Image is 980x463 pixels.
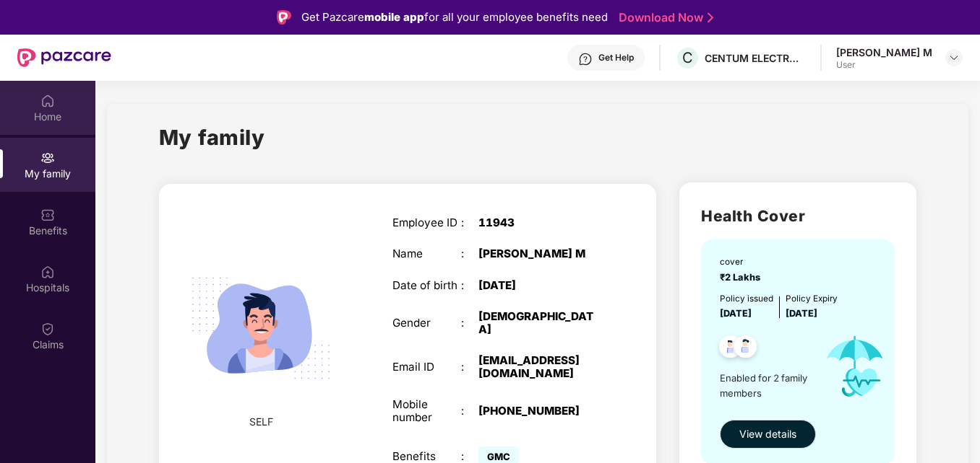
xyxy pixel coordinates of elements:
div: Get Pazcare for all your employee benefits need [301,9,608,26]
img: svg+xml;base64,PHN2ZyB3aWR0aD0iMjAiIGhlaWdodD0iMjAiIHZpZXdCb3g9IjAgMCAyMCAyMCIgZmlsbD0ibm9uZSIgeG... [40,151,55,165]
img: svg+xml;base64,PHN2ZyBpZD0iSG9zcGl0YWxzIiB4bWxucz0iaHR0cDovL3d3dy53My5vcmcvMjAwMC9zdmciIHdpZHRoPS... [40,265,55,279]
div: [PERSON_NAME] M [478,247,598,260]
div: : [461,216,478,229]
div: [DATE] [478,279,598,292]
div: Get Help [598,52,634,63]
h2: Health Cover [701,204,895,228]
img: svg+xml;base64,PHN2ZyBpZD0iQ2xhaW0iIHhtbG5zPSJodHRwOi8vd3d3LnczLm9yZy8yMDAwL3N2ZyIgd2lkdGg9IjIwIi... [40,322,55,336]
div: Gender [392,317,461,330]
img: svg+xml;base64,PHN2ZyBpZD0iRHJvcGRvd24tMzJ4MzIiIHhtbG5zPSJodHRwOi8vd3d3LnczLm9yZy8yMDAwL3N2ZyIgd2... [948,52,960,63]
strong: mobile app [364,10,424,24]
div: [PHONE_NUMBER] [478,405,598,418]
div: [PERSON_NAME] M [836,45,932,59]
img: svg+xml;base64,PHN2ZyBpZD0iQmVuZWZpdHMiIHhtbG5zPSJodHRwOi8vd3d3LnczLm9yZy8yMDAwL3N2ZyIgd2lkdGg9Ij... [40,208,55,222]
div: : [461,361,478,374]
span: View details [739,426,796,442]
span: ₹2 Lakhs [720,272,765,283]
span: [DATE] [786,308,817,319]
img: icon [813,321,898,413]
div: Name [392,247,461,260]
div: : [461,450,478,463]
div: cover [720,255,765,268]
span: SELF [249,414,273,430]
div: Mobile number [392,398,461,424]
span: Enabled for 2 family members [720,371,812,400]
div: [EMAIL_ADDRESS][DOMAIN_NAME] [478,354,598,380]
span: [DATE] [720,308,752,319]
span: C [682,49,693,66]
div: Benefits [392,450,461,463]
img: svg+xml;base64,PHN2ZyBpZD0iSG9tZSIgeG1sbnM9Imh0dHA6Ly93d3cudzMub3JnLzIwMDAvc3ZnIiB3aWR0aD0iMjAiIG... [40,94,55,108]
img: New Pazcare Logo [17,48,111,67]
div: : [461,247,478,260]
a: Download Now [619,10,709,25]
img: svg+xml;base64,PHN2ZyB4bWxucz0iaHR0cDovL3d3dy53My5vcmcvMjAwMC9zdmciIHdpZHRoPSI0OC45NDMiIGhlaWdodD... [728,331,763,366]
button: View details [720,420,816,449]
div: User [836,59,932,71]
div: : [461,279,478,292]
img: svg+xml;base64,PHN2ZyB4bWxucz0iaHR0cDovL3d3dy53My5vcmcvMjAwMC9zdmciIHdpZHRoPSIyMjQiIGhlaWdodD0iMT... [175,242,347,414]
div: Policy Expiry [786,292,838,305]
div: Email ID [392,361,461,374]
img: Logo [277,10,291,25]
img: svg+xml;base64,PHN2ZyB4bWxucz0iaHR0cDovL3d3dy53My5vcmcvMjAwMC9zdmciIHdpZHRoPSI0OC45NDMiIGhlaWdodD... [713,331,748,366]
div: : [461,405,478,418]
h1: My family [159,121,265,154]
div: CENTUM ELECTRONICS LIMITED [705,51,806,65]
div: Employee ID [392,216,461,229]
div: Date of birth [392,279,461,292]
div: Policy issued [720,292,773,305]
img: Stroke [708,10,713,25]
div: : [461,317,478,330]
img: svg+xml;base64,PHN2ZyBpZD0iSGVscC0zMngzMiIgeG1sbnM9Imh0dHA6Ly93d3cudzMub3JnLzIwMDAvc3ZnIiB3aWR0aD... [578,52,593,66]
div: [DEMOGRAPHIC_DATA] [478,310,598,336]
div: 11943 [478,216,598,229]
